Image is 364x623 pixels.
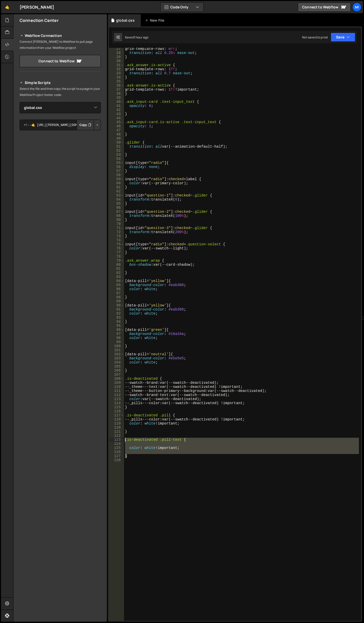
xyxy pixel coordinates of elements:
div: 95 [109,324,124,328]
div: 49 [109,136,124,140]
div: 108 [109,377,124,381]
div: 68 [109,214,124,218]
div: 78 [109,254,124,259]
div: 114 [109,401,124,405]
div: 97 [109,332,124,336]
div: 93 [109,316,124,320]
div: 123 [109,438,124,442]
div: 38 [109,92,124,96]
div: 36 [109,83,124,88]
div: 66 [109,206,124,210]
div: 31 [109,63,124,67]
div: 128 [109,458,124,462]
div: 112 [109,393,124,397]
div: 74 [109,238,124,242]
div: 100 [109,344,124,348]
button: Save [331,33,355,42]
div: 34 [109,75,124,79]
div: 43 [109,112,124,116]
div: 119 [109,421,124,426]
div: 92 [109,311,124,316]
div: 81 [109,267,124,271]
p: Connect [PERSON_NAME] to Webflow to pull page information from your Webflow project [20,39,101,51]
div: 67 [109,210,124,214]
div: 80 [109,263,124,267]
div: 99 [109,340,124,344]
div: 71 [109,226,124,230]
textarea: <!--🤙 [URL][PERSON_NAME][DOMAIN_NAME]> <script>document.addEventListener("DOMContentLoaded", func... [20,120,101,130]
div: 90 [109,303,124,307]
iframe: YouTube video player [20,188,101,234]
div: 40 [109,100,124,104]
div: 29 [109,55,124,59]
div: 54 [109,157,124,161]
div: 30 [109,59,124,63]
div: 106 [109,369,124,373]
div: 39 [109,96,124,100]
div: 87 [109,291,124,295]
div: 120 [109,426,124,430]
div: 45 [109,120,124,124]
iframe: YouTube video player [20,139,101,185]
div: 111 [109,389,124,393]
div: 70 [109,222,124,226]
a: Mi [352,3,361,12]
button: Copy [77,120,94,130]
div: 89 [109,299,124,303]
div: 121 [109,430,124,434]
div: global.css [116,18,135,23]
h2: Connection Center [20,18,59,23]
div: 50 [109,140,124,145]
div: 86 [109,287,124,291]
div: 64 [109,197,124,202]
div: 73 [109,234,124,238]
p: Select the file and then copy the script to a page in your Webflow Project footer code. [20,86,101,98]
div: 124 [109,442,124,446]
h2: Webflow Connection [20,33,101,39]
div: 85 [109,283,124,287]
div: Saved [125,35,148,39]
div: 52 [109,149,124,153]
div: 1 hour ago [134,35,149,39]
div: New File [145,18,166,23]
div: 115 [109,405,124,409]
div: 62 [109,189,124,193]
div: 58 [109,173,124,177]
a: 🤙 [1,1,13,13]
a: Connect to Webflow [20,55,101,67]
div: 59 [109,177,124,181]
div: Not saved to prod [302,35,328,39]
div: 83 [109,275,124,279]
div: 122 [109,434,124,438]
div: 105 [109,364,124,369]
div: 116 [109,409,124,413]
div: 47 [109,128,124,132]
button: Code Only [161,3,203,12]
div: 57 [109,169,124,173]
div: 33 [109,71,124,75]
div: 72 [109,230,124,234]
div: 109 [109,381,124,385]
div: 102 [109,352,124,356]
div: 51 [109,145,124,149]
div: 27 [109,47,124,51]
div: 56 [109,165,124,169]
div: 127 [109,454,124,458]
div: 113 [109,397,124,401]
div: 65 [109,202,124,206]
div: 94 [109,320,124,324]
div: 35 [109,79,124,83]
div: 28 [109,51,124,55]
div: 55 [109,161,124,165]
div: 84 [109,279,124,283]
div: 96 [109,328,124,332]
div: Button group with nested dropdown [77,120,101,130]
div: 107 [109,373,124,377]
div: 37 [109,88,124,92]
div: 42 [109,108,124,112]
div: 103 [109,356,124,360]
div: 118 [109,417,124,421]
div: 48 [109,132,124,136]
div: 53 [109,153,124,157]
